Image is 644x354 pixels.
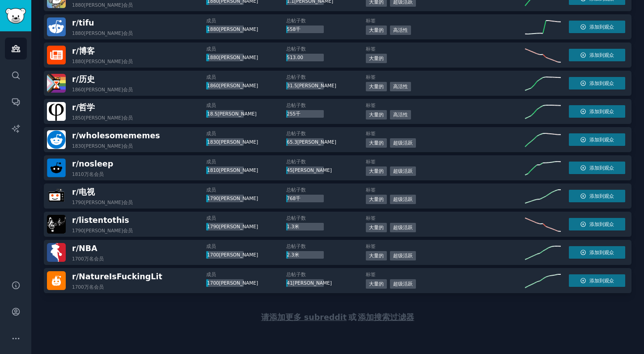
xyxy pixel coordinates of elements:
[206,243,216,249] font: 成员
[358,313,414,322] font: 添加搜索过滤器
[287,55,303,60] font: 513.00
[79,47,95,55] font: 博客
[287,224,299,229] font: 1.3米
[569,162,625,174] button: 添加到观众
[207,252,258,257] font: 1700[PERSON_NAME]
[72,244,79,253] font: r/
[366,18,376,23] font: 标签
[369,225,384,230] font: 大量的
[72,159,79,168] font: r/
[206,159,216,164] font: 成员
[569,21,625,33] button: 添加到观众
[369,196,384,202] font: 大量的
[72,131,79,140] font: r/
[589,137,614,142] font: 添加到观众
[286,18,306,23] font: 总帖子数
[79,75,95,84] font: 历史
[207,167,258,173] font: 1810[PERSON_NAME]
[366,243,376,249] font: 标签
[47,158,66,177] img: 不睡觉
[393,112,408,117] font: 高活性
[287,280,332,286] font: 41[PERSON_NAME]
[123,228,133,233] font: 会员
[366,131,376,136] font: 标签
[369,253,384,258] font: 大量的
[286,46,306,51] font: 总帖子数
[206,272,216,277] font: 成员
[94,171,104,177] font: 会员
[589,52,614,58] font: 添加到观众
[123,143,133,149] font: 会员
[207,83,258,88] font: 1860[PERSON_NAME]
[79,103,95,112] font: 哲学
[72,256,94,261] font: 1700万名
[207,224,258,229] font: 1790[PERSON_NAME]
[72,115,123,120] font: 1850[PERSON_NAME]
[369,140,384,145] font: 大量的
[123,87,133,92] font: 会员
[393,281,413,286] font: 超级活跃
[287,252,299,257] font: 2.3米
[287,139,336,145] font: 65.3[PERSON_NAME]
[72,216,79,225] font: r/
[569,274,625,287] button: 添加到观众
[94,256,104,261] font: 会员
[123,30,133,36] font: 会员
[123,2,133,8] font: 会员
[206,131,216,136] font: 成员
[72,47,79,55] font: r/
[79,188,95,196] font: 电视
[207,280,258,286] font: 1700[PERSON_NAME]
[47,187,66,205] img: 电视
[72,143,123,149] font: 1830[PERSON_NAME]
[369,27,384,33] font: 大量的
[72,30,123,36] font: 1880[PERSON_NAME]
[286,102,306,108] font: 总帖子数
[569,105,625,118] button: 添加到观众
[369,55,384,61] font: 大量的
[206,74,216,80] font: 成员
[287,167,332,173] font: 45[PERSON_NAME]
[366,74,376,80] font: 标签
[72,284,94,290] font: 1700万名
[47,243,66,262] img: NBA
[366,215,376,221] font: 标签
[47,46,66,64] img: 博客
[72,272,79,281] font: r/
[47,215,66,234] img: 听听这个
[5,8,26,24] img: GummySearch 徽标
[589,165,614,171] font: 添加到观众
[287,111,301,116] font: 255千
[286,159,306,164] font: 总帖子数
[79,216,129,225] font: listentothis
[123,200,133,205] font: 会员
[287,26,301,32] font: 558千
[366,272,376,277] font: 标签
[366,46,376,51] font: 标签
[207,139,258,145] font: 1830[PERSON_NAME]
[206,102,216,108] font: 成员
[287,196,301,201] font: 768千
[47,17,66,36] img: 蒂夫
[589,250,614,255] font: 添加到观众
[72,103,79,112] font: r/
[79,159,113,168] font: nosleep
[72,2,123,8] font: 1880[PERSON_NAME]
[589,222,614,227] font: 添加到观众
[47,74,66,93] img: 历史
[589,278,614,283] font: 添加到观众
[94,284,104,290] font: 会员
[366,159,376,164] font: 标签
[47,130,66,149] img: 健康模因
[589,193,614,199] font: 添加到观众
[569,246,625,259] button: 添加到观众
[286,187,306,192] font: 总帖子数
[366,102,376,108] font: 标签
[79,18,94,27] font: tifu
[123,115,133,120] font: 会员
[569,218,625,230] button: 添加到观众
[589,24,614,30] font: 添加到观众
[207,196,258,201] font: 1790[PERSON_NAME]
[569,49,625,61] button: 添加到观众
[569,77,625,90] button: 添加到观众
